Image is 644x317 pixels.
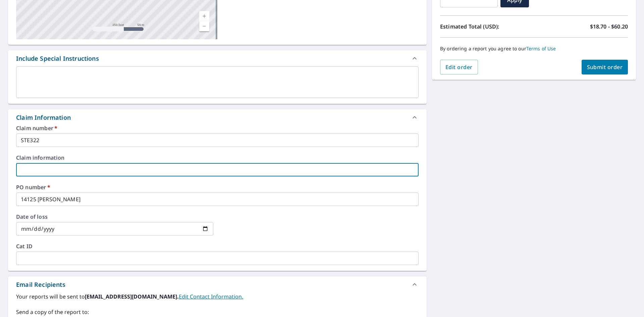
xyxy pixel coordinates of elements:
div: Email Recipients [16,280,65,289]
div: Claim Information [8,109,427,125]
label: Claim information [16,155,419,160]
p: $18.70 - $60.20 [590,22,628,31]
label: Claim number [16,125,419,131]
div: Email Recipients [8,276,427,293]
label: Your reports will be sent to [16,293,419,301]
a: Terms of Use [526,45,556,52]
a: Current Level 17, Zoom Out [199,21,209,31]
label: Date of loss [16,214,213,219]
label: Cat ID [16,244,419,249]
span: Submit order [587,63,623,71]
button: Edit order [440,60,478,74]
b: [EMAIL_ADDRESS][DOMAIN_NAME]. [85,293,179,300]
label: PO number [16,184,419,190]
p: Estimated Total (USD): [440,22,534,31]
div: Claim Information [16,113,71,122]
a: EditContactInfo [179,293,243,300]
div: Include Special Instructions [8,50,427,66]
div: Include Special Instructions [16,54,99,63]
a: Current Level 17, Zoom In [199,11,209,21]
label: Send a copy of the report to: [16,308,419,316]
p: By ordering a report you agree to our [440,46,628,52]
button: Submit order [582,60,628,74]
span: Edit order [445,63,473,71]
